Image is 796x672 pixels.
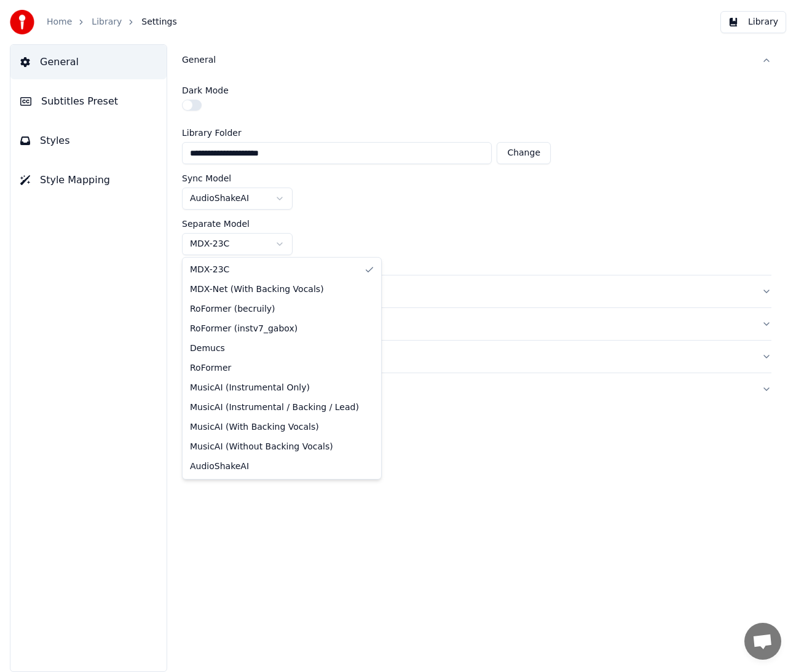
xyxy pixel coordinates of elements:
[190,401,359,414] span: MusicAI (Instrumental / Backing / Lead)
[190,461,249,473] span: AudioShakeAI
[190,323,298,335] span: RoFormer (instv7_gabox)
[190,362,231,374] span: RoFormer
[190,264,229,276] span: MDX-23C
[190,303,275,315] span: RoFormer (becruily)
[190,382,310,394] span: MusicAI (Instrumental Only)
[190,342,225,355] span: Demucs
[190,421,319,433] span: MusicAI (With Backing Vocals)
[190,283,324,296] span: MDX-Net (With Backing Vocals)
[190,441,333,453] span: MusicAI (Without Backing Vocals)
